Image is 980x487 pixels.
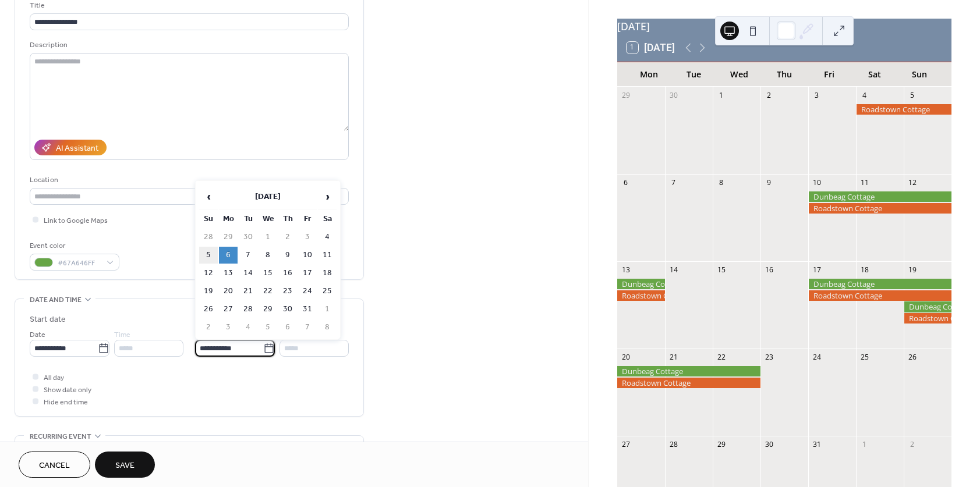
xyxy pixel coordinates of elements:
span: #67A646FF [58,257,101,269]
div: 3 [812,90,822,100]
td: 7 [298,319,317,336]
button: Save [95,452,155,478]
td: 29 [219,229,238,246]
th: Su [199,211,218,227]
td: 30 [278,301,297,318]
td: 1 [318,301,337,318]
td: 21 [239,283,257,300]
span: All day [44,372,64,384]
div: Roadstown Cottage [808,290,951,301]
td: 28 [199,229,218,246]
td: 3 [298,229,317,246]
div: 20 [621,352,631,362]
th: [DATE] [219,184,317,209]
td: 17 [298,265,317,282]
span: Hide end time [44,396,88,408]
div: Roadstown Cottage [617,378,760,388]
td: 23 [278,283,297,300]
div: Roadstown Cottage [904,313,951,324]
div: 12 [908,177,918,187]
th: Sa [318,211,337,227]
div: 24 [812,352,822,362]
td: 25 [318,283,337,300]
span: Recurring event [30,431,91,443]
td: 19 [199,283,218,300]
div: 2 [764,90,774,100]
span: › [319,185,336,208]
div: Dunbeag Cottage [617,366,760,376]
div: 18 [859,265,869,275]
div: Event color [30,240,117,252]
div: 22 [716,352,726,362]
div: Dunbeag Cottage [904,301,951,312]
div: 6 [621,177,631,187]
th: We [259,211,277,227]
div: 28 [668,439,678,449]
span: ‹ [200,185,217,208]
div: 11 [859,177,869,187]
td: 9 [278,247,297,264]
td: 29 [259,301,277,318]
td: 8 [318,319,337,336]
button: AI Assistant [34,140,107,155]
div: 17 [812,265,822,275]
td: 2 [278,229,297,246]
td: 12 [199,265,218,282]
div: Tue [671,62,716,86]
span: Time [114,329,130,341]
span: Date and time [30,294,82,306]
div: Mon [627,62,671,86]
div: Dunbeag Cottage [617,279,665,289]
th: Fr [298,211,317,227]
td: 14 [239,265,257,282]
div: 30 [668,90,678,100]
div: [DATE] [617,19,951,34]
td: 5 [199,247,218,264]
div: 1 [716,90,726,100]
td: 27 [219,301,238,318]
td: 18 [318,265,337,282]
span: Link to Google Maps [44,215,108,227]
td: 26 [199,301,218,318]
div: 15 [716,265,726,275]
div: Start date [30,314,66,326]
td: 6 [278,319,297,336]
th: Tu [239,211,257,227]
td: 30 [239,229,257,246]
td: 10 [298,247,317,264]
th: Mo [219,211,238,227]
td: 16 [278,265,297,282]
div: 8 [716,177,726,187]
div: AI Assistant [56,143,98,155]
div: 25 [859,352,869,362]
div: Location [30,174,346,186]
button: 1[DATE] [622,39,679,56]
div: Sun [897,62,942,86]
div: 10 [812,177,822,187]
div: 5 [908,90,918,100]
div: 27 [621,439,631,449]
td: 11 [318,247,337,264]
div: 19 [908,265,918,275]
div: Dunbeag Cottage [808,191,951,202]
div: 4 [859,90,869,100]
div: 1 [859,439,869,449]
span: Cancel [39,460,70,472]
span: Date [30,329,45,341]
td: 22 [259,283,277,300]
span: Show date only [44,384,91,396]
span: Save [115,460,135,472]
td: 24 [298,283,317,300]
div: 29 [621,90,631,100]
td: 2 [199,319,218,336]
div: 21 [668,352,678,362]
td: 8 [259,247,277,264]
td: 6 [219,247,238,264]
button: Cancel [19,452,90,478]
td: 5 [259,319,277,336]
div: Roadstown Cottage [856,104,951,115]
div: 26 [908,352,918,362]
td: 3 [219,319,238,336]
td: 13 [219,265,238,282]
